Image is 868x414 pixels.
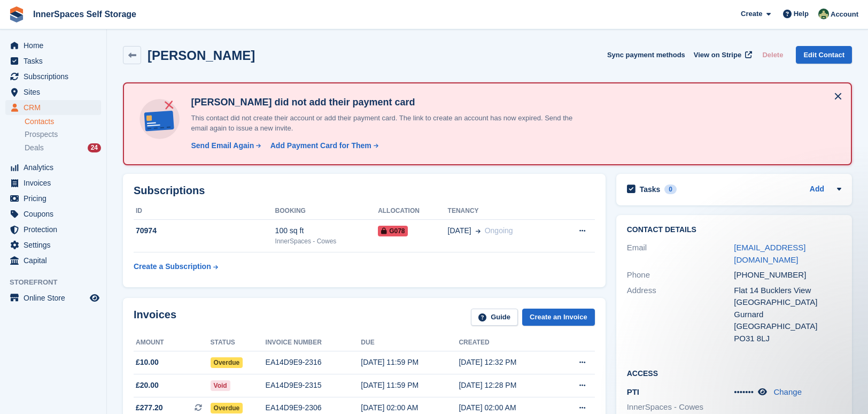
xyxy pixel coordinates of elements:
[211,357,243,368] span: Overdue
[136,402,163,413] span: £277.20
[29,5,141,23] a: InnerSpaces Self Storage
[10,277,106,288] span: Storefront
[5,53,101,68] a: menu
[24,69,88,84] span: Subscriptions
[378,226,408,236] span: G078
[734,243,805,264] a: [EMAIL_ADDRESS][DOMAIN_NAME]
[378,203,447,220] th: Allocation
[134,261,211,272] div: Create a Subscription
[266,357,361,368] div: EA14D9E9-2316
[5,237,101,252] a: menu
[361,334,459,351] th: Due
[522,309,595,326] a: Create an Invoice
[275,225,378,236] div: 100 sq ft
[5,38,101,53] a: menu
[25,129,101,140] a: Prospects
[5,191,101,206] a: menu
[134,257,218,277] a: Create a Subscription
[607,46,685,64] button: Sync payment methods
[831,9,858,20] span: Account
[734,285,841,297] div: Flat 14 Bucklers View
[275,236,378,246] div: InnerSpaces - Cowes
[448,203,557,220] th: Tenancy
[24,85,88,99] span: Sites
[137,96,182,142] img: no-card-linked-e7822e413c904bf8b177c4d89f31251c4716f9871600ec3ca5bfc59e148c83f4.svg
[134,334,211,351] th: Amount
[627,401,734,413] li: InnerSpaces - Cowes
[24,237,88,252] span: Settings
[448,225,471,236] span: [DATE]
[211,334,266,351] th: Status
[5,100,101,115] a: menu
[191,140,254,151] div: Send Email Again
[24,160,88,175] span: Analytics
[471,309,518,326] a: Guide
[88,292,101,304] a: Preview store
[627,242,734,266] div: Email
[24,175,88,190] span: Invoices
[266,380,361,391] div: EA14D9E9-2315
[361,402,459,413] div: [DATE] 02:00 AM
[5,69,101,84] a: menu
[459,357,556,368] div: [DATE] 12:32 PM
[741,9,762,19] span: Create
[134,225,275,236] div: 70974
[734,333,841,345] div: PO31 8LJ
[25,129,58,140] span: Prospects
[758,46,787,64] button: Delete
[5,175,101,190] a: menu
[734,309,841,321] div: Gurnard
[627,387,639,396] span: PTI
[24,191,88,206] span: Pricing
[136,380,159,391] span: £20.00
[187,113,587,134] p: This contact did not create their account or add their payment card. The link to create an accoun...
[664,185,677,194] div: 0
[24,290,88,305] span: Online Store
[627,367,841,378] h2: Access
[796,46,852,64] a: Edit Contact
[211,380,230,391] span: Void
[266,334,361,351] th: Invoice number
[88,143,101,152] div: 24
[459,334,556,351] th: Created
[734,269,841,281] div: [PHONE_NUMBER]
[459,402,556,413] div: [DATE] 02:00 AM
[5,160,101,175] a: menu
[134,203,275,220] th: ID
[459,380,556,391] div: [DATE] 12:28 PM
[9,6,25,22] img: stora-icon-8386f47178a22dfd0bd8f6a31ec36ba5ce8667c1dd55bd0f319d3a0aa187defe.svg
[734,387,754,396] span: •••••••
[24,253,88,268] span: Capital
[734,320,841,333] div: [GEOGRAPHIC_DATA]
[5,206,101,221] a: menu
[485,226,513,235] span: Ongoing
[627,269,734,281] div: Phone
[773,387,802,396] a: Change
[24,38,88,53] span: Home
[734,296,841,309] div: [GEOGRAPHIC_DATA]
[134,185,595,197] h2: Subscriptions
[187,96,587,109] h4: [PERSON_NAME] did not add their payment card
[24,206,88,221] span: Coupons
[810,183,824,196] a: Add
[24,222,88,237] span: Protection
[627,226,841,234] h2: Contact Details
[818,9,829,19] img: Paula Amey
[689,46,754,64] a: View on Stripe
[25,143,44,153] span: Deals
[134,309,176,326] h2: Invoices
[5,85,101,99] a: menu
[640,185,661,194] h2: Tasks
[275,203,378,220] th: Booking
[136,357,159,368] span: £10.00
[266,402,361,413] div: EA14D9E9-2306
[361,357,459,368] div: [DATE] 11:59 PM
[211,403,243,413] span: Overdue
[627,285,734,345] div: Address
[361,380,459,391] div: [DATE] 11:59 PM
[5,253,101,268] a: menu
[24,53,88,68] span: Tasks
[25,117,101,127] a: Contacts
[694,50,741,60] span: View on Stripe
[794,9,809,19] span: Help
